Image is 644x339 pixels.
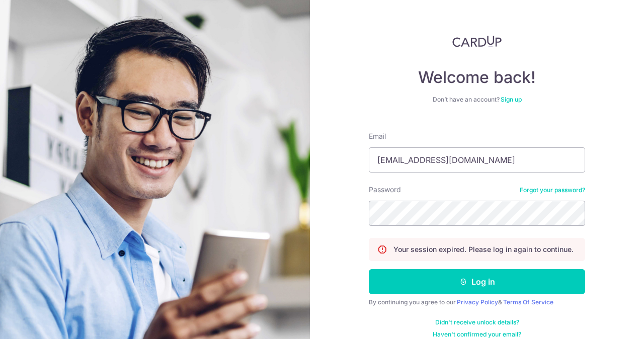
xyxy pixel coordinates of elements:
p: Your session expired. Please log in again to continue. [393,244,574,255]
a: Haven't confirmed your email? [433,330,521,338]
h4: Welcome back! [369,67,585,88]
button: Log in [369,269,585,294]
label: Password [369,185,401,195]
div: By continuing you agree to our & [369,298,585,306]
img: CardUp Logo [452,35,502,47]
a: Terms Of Service [503,298,553,306]
a: Didn't receive unlock details? [435,318,519,326]
div: Don’t have an account? [369,96,585,104]
a: Sign up [501,96,522,103]
input: Enter your Email [369,147,585,173]
a: Forgot your password? [520,186,585,194]
label: Email [369,131,386,141]
a: Privacy Policy [457,298,498,306]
